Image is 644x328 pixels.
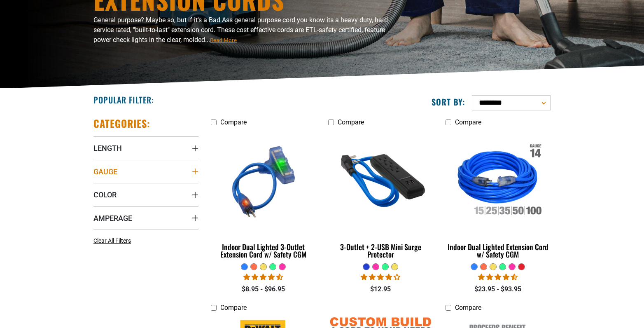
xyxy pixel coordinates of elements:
span: Color [93,190,117,199]
h2: Categories: [93,117,150,130]
summary: Length [93,136,198,159]
span: Read More [210,37,237,43]
span: 4.22 stars [361,273,400,281]
span: Compare [220,118,247,126]
summary: Color [93,183,198,206]
span: 4.40 stars [478,273,518,281]
a: Indoor Dual Lighted Extension Cord w/ Safety CGM Indoor Dual Lighted Extension Cord w/ Safety CGM [446,130,551,263]
span: Length [93,143,122,153]
a: Clear All Filters [93,237,134,245]
span: Compare [338,118,364,126]
div: Indoor Dual Lighted Extension Cord w/ Safety CGM [446,243,551,258]
summary: Amperage [93,206,198,230]
span: 4.33 stars [243,273,283,281]
h2: Popular Filter: [93,94,154,105]
summary: Gauge [93,160,198,183]
span: Compare [455,118,481,126]
span: Amperage [93,213,132,223]
img: blue [329,134,432,229]
p: General purpose? Maybe so, but if it's a Bad Ass general purpose cord you know its a heavy duty, ... [93,15,394,45]
div: $8.95 - $96.95 [211,284,316,294]
div: $23.95 - $93.95 [446,284,551,294]
img: Indoor Dual Lighted Extension Cord w/ Safety CGM [446,134,550,229]
span: Clear All Filters [93,237,131,244]
span: Compare [220,304,247,312]
span: Gauge [93,167,117,176]
div: Indoor Dual Lighted 3-Outlet Extension Cord w/ Safety CGM [211,243,316,258]
div: $12.95 [328,284,433,294]
label: Sort by: [432,96,465,107]
img: blue [212,134,315,229]
div: 3-Outlet + 2-USB Mini Surge Protector [328,243,433,258]
a: blue 3-Outlet + 2-USB Mini Surge Protector [328,130,433,263]
span: Compare [455,304,481,312]
a: blue Indoor Dual Lighted 3-Outlet Extension Cord w/ Safety CGM [211,130,316,263]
